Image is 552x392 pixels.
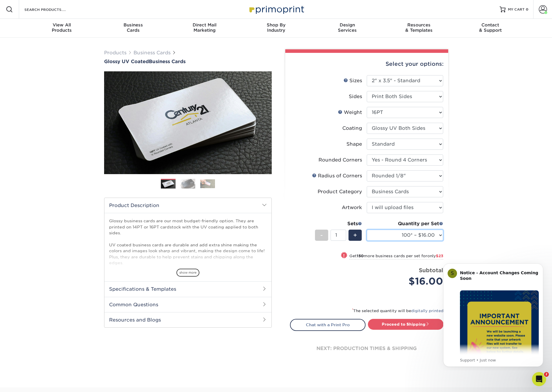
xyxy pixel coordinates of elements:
div: next: production times & shipping [290,331,443,366]
div: Quantity per Set [367,220,443,227]
span: - [320,231,323,240]
a: Chat with a Print Pro [290,319,366,331]
div: Cards [97,22,169,33]
img: Business Cards 03 [200,179,215,188]
div: Sets [315,220,362,227]
div: Sides [349,93,362,100]
div: Weight [338,109,362,116]
div: & Templates [383,22,455,33]
span: + [353,231,357,240]
span: ! [343,253,345,259]
div: & Support [455,22,526,33]
h2: Product Description [104,198,271,213]
a: View AllProducts [26,19,98,38]
span: only [427,254,443,258]
img: Business Cards 02 [181,179,195,189]
a: Resources& Templates [383,19,455,38]
div: Sizes [343,77,362,84]
div: Product Category [318,188,362,195]
h2: Resources and Blogs [104,312,271,327]
div: Coating [342,125,362,132]
span: $23 [436,254,443,258]
div: Services [312,22,383,33]
span: 0 [526,7,528,11]
small: Get more business cards per set for [349,254,443,260]
a: Products [104,50,126,55]
span: Glossy UV Coated [104,59,149,64]
span: Direct Mail [169,22,240,28]
div: Radius of Corners [312,172,362,179]
strong: Subtotal [419,267,443,273]
a: Direct MailMarketing [169,19,240,38]
iframe: Intercom live chat [532,372,546,386]
a: Proceed to Shipping [368,319,443,329]
img: Business Cards 01 [161,177,176,191]
small: The selected quantity will be [352,309,443,313]
div: Select your options: [290,53,443,75]
div: Marketing [169,22,240,33]
span: View All [26,22,98,28]
a: BusinessCards [97,19,169,38]
span: Shop By [240,22,312,28]
span: 2 [544,372,549,377]
span: Resources [383,22,455,28]
div: Shape [346,141,362,148]
h1: Business Cards [104,59,272,64]
span: Design [312,22,383,28]
span: Business [97,22,169,28]
span: show more [176,269,199,277]
input: SEARCH PRODUCTS..... [24,6,81,13]
div: Rounded Corners [318,157,362,164]
img: Glossy UV Coated 01 [104,39,272,206]
strong: 150 [357,254,364,258]
a: Shop ByIndustry [240,19,312,38]
div: Artwork [342,204,362,211]
h2: Specifications & Templates [104,281,271,297]
div: Industry [240,22,312,33]
span: Contact [455,22,526,28]
div: Products [26,22,98,33]
a: Business Cards [134,50,171,55]
img: Primoprint [247,3,306,16]
span: MY CART [508,7,525,12]
a: Glossy UV CoatedBusiness Cards [104,59,272,64]
h2: Common Questions [104,297,271,312]
p: Glossy business cards are our most budget-friendly option. They are printed on 14PT or 16PT cards... [109,218,267,296]
a: DesignServices [312,19,383,38]
a: Contact& Support [455,19,526,38]
a: digitally printed [411,309,443,313]
div: $16.00 [371,274,443,288]
iframe: Intercom notifications message [434,258,552,370]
